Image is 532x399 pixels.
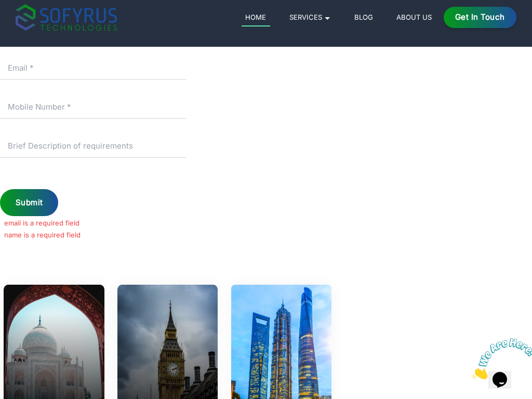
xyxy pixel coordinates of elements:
[286,11,335,23] a: Services 🞃
[4,230,187,240] p: name is a required field
[4,4,69,45] img: Chat attention grabber
[444,7,517,28] a: Get in Touch
[393,11,436,23] a: About Us
[242,11,270,26] a: Home
[4,218,187,228] p: email is a required field
[16,4,117,31] img: sofyrus
[351,11,377,23] a: Blog
[468,334,532,383] iframe: chat widget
